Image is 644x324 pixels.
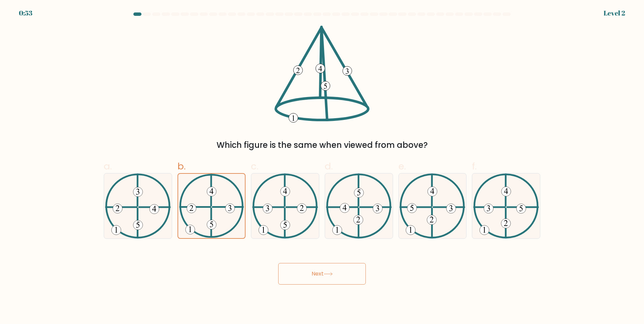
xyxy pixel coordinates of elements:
[325,160,333,173] span: d.
[604,8,625,18] div: Level 2
[251,160,258,173] span: c.
[178,160,186,173] span: b.
[104,160,112,173] span: a.
[472,160,477,173] span: f.
[398,160,406,173] span: e.
[108,139,536,151] div: Which figure is the same when viewed from above?
[278,263,366,285] button: Next
[19,8,32,18] div: 0:53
